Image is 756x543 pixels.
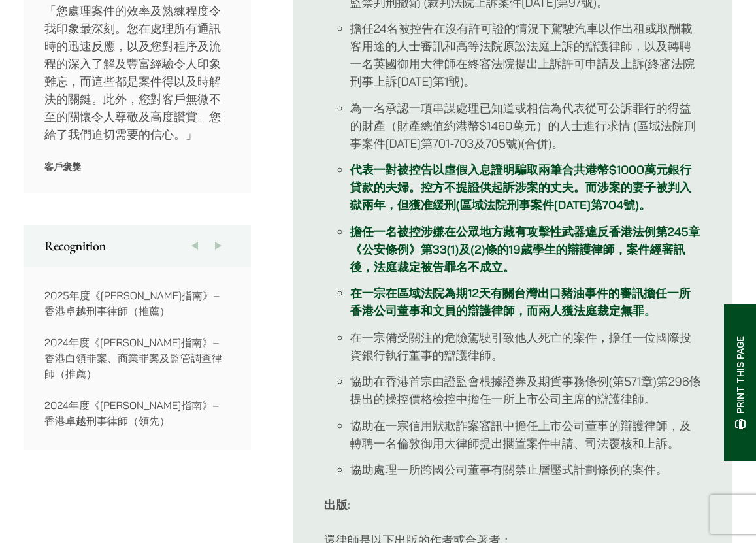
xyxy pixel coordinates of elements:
button: Next [206,225,230,267]
p: 2024年度《[PERSON_NAME]指南》– 香港卓越刑事律師（領先） [44,397,230,429]
li: 為一名承認一項串謀處理已知道或相信為代表從可公訴罪行的得益的財產（財產總值約港幣$1460萬元）的人士進行求情 (區域法院刑事案件[DATE]第701-703及705號)(合併)。 [350,99,701,152]
p: 2024年度《[PERSON_NAME]指南》– 香港白領罪案、商業罪案及監管調查律師（推薦） [44,335,230,382]
h2: Recognition [44,238,230,254]
p: 2025年度《[PERSON_NAME]指南》– 香港卓越刑事律師（推薦） [44,288,230,319]
strong: 出版: [324,497,350,512]
li: 擔任24名被控告在沒有許可證的情況下駕駛汽車以作出租或取酬載客用途的人士審訊和高等法院原訟法庭上訴的辯護律師，以及轉聘一名英國御用大律師在終審法院提出上訴許可申請及上訴(終審法院刑事上訴[DAT... [350,20,701,90]
button: Previous [183,225,206,267]
a: 在一宗在區域法院為期12天有關台灣出口豬油事件的審訊擔任一所香港公司董事和文員的辯護律師，而兩人獲法庭裁定無罪。 [350,286,691,318]
a: 代表一對被控告以虛假入息證明騙取兩筆合共港幣$1000萬元銀行貸款的夫婦。控方不提證供起訴涉案的丈夫。而涉案的妻子被判入獄兩年，但獲准緩刑(區域法院刑事案件[DATE]第704號)。 [350,162,691,212]
li: 協助在一宗信用狀欺詐案審訊中擔任上市公司董事的辯護律師，及轉聘一名倫敦御用大律師提出擱置案件申請、司法覆核和上訴。 [350,417,701,452]
a: 擔任一名被控涉嫌在公眾地方藏有攻擊性武器違反香港法例第245章《公安條例》第33(1)及(2)條的19歲學生的辯護律師，案件經審訊後，法庭裁定被告罪名不成立。 [350,224,700,274]
p: 「您處理案件的效率及熟練程度令我印象最深刻。您在處理所有通訊時的迅速反應，以及您對程序及流程的深入了解及豐富經驗令人印象難忘，而這些都是案件得以及時解決的關鍵。此外，您對客戶無微不至的關懷令人尊... [44,2,230,143]
li: 協助處理一所跨國公司董事有關禁止層壓式計劃條例的案件。 [350,461,701,478]
p: 客戶褒獎 [44,161,230,173]
li: 在一宗備受關注的危險駕駛引致他人死亡的案件，擔任一位國際投資銀行執行董事的辯護律師。 [350,329,701,364]
li: 協助在香港首宗由證監會根據證券及期貨事務條例(第571章)第296條提出的操控價格檢控中擔任一所上市公司主席的辯護律師。 [350,372,701,408]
